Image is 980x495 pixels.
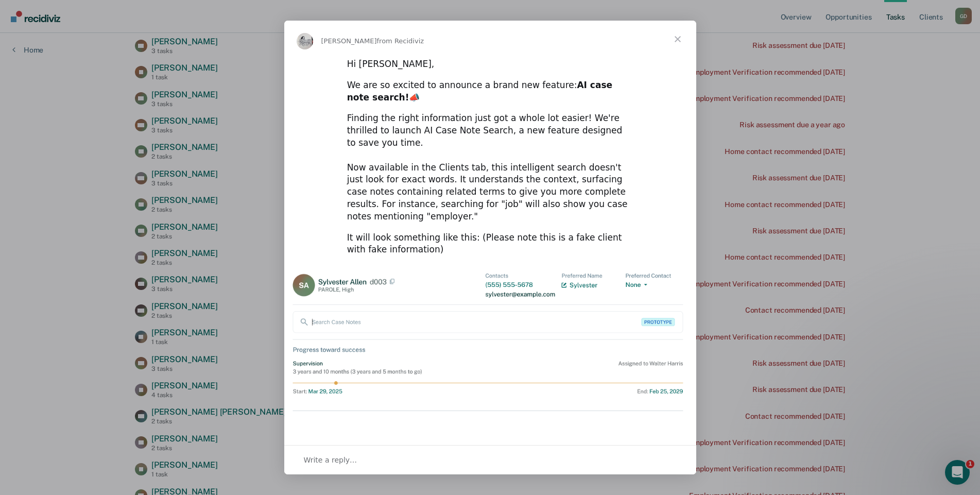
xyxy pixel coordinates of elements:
[347,112,633,223] div: Finding the right information just got a whole lot easier! We're thrilled to launch AI Case Note ...
[297,33,313,49] img: Profile image for Kim
[377,37,424,45] span: from Recidiviz
[347,437,633,462] div: Please use the chat or write to with any questions!
[347,58,633,71] div: Hi [PERSON_NAME],
[321,37,377,45] span: [PERSON_NAME]
[347,80,612,103] b: AI case note search!
[659,21,696,58] span: Close
[284,445,696,474] div: Open conversation and reply
[304,453,357,467] span: Write a reply…
[347,79,633,104] div: We are so excited to announce a brand new feature: 📣
[347,232,633,257] div: It will look something like this: (Please note this is a fake client with fake information)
